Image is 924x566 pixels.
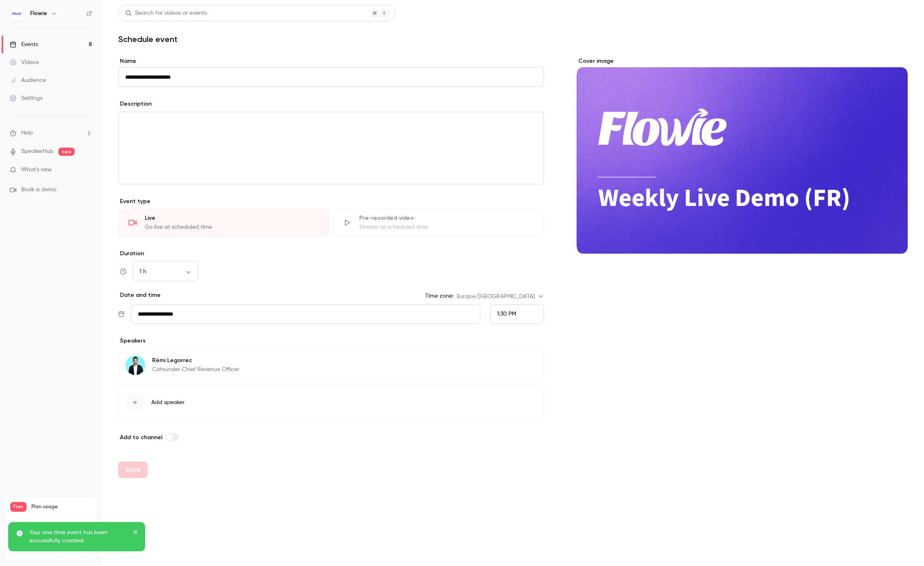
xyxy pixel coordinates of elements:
div: Events [10,40,38,49]
iframe: Noticeable Trigger [82,166,92,174]
div: Audience [10,76,46,84]
div: Stream at scheduled time [359,223,534,231]
p: Date and time [118,291,161,299]
div: Rémi LegorrecRémi LegorrecCofounder Chief Revenue Officer [118,348,544,382]
span: Plan usage [31,504,92,510]
span: Help [21,129,33,137]
span: Add speaker [151,398,185,407]
div: Live [145,214,319,222]
span: Free [10,502,27,512]
div: Pre-recorded video [359,214,534,222]
span: new [58,148,75,156]
label: Cover image [577,57,908,65]
div: Videos [10,58,39,66]
input: Tue, Feb 17, 2026 [131,304,480,324]
section: description [118,112,544,184]
div: Pre-recorded videoStream at scheduled time [333,209,544,237]
span: What's new [21,166,52,174]
span: 1:30 PM [497,311,516,317]
div: LiveGo live at scheduled time [118,209,329,237]
div: From [490,304,544,324]
p: Your one time event has been successfully created. [29,528,127,545]
div: editor [119,112,544,184]
span: Book a demo [21,186,56,194]
h6: Flowie [30,9,47,18]
div: Settings [10,94,42,102]
label: Name [118,57,544,65]
p: Event type [118,197,544,206]
div: Go live at scheduled time [145,223,319,231]
div: Europe/[GEOGRAPHIC_DATA] [457,292,544,301]
span: Add to channel [120,434,162,441]
button: Add speaker [118,386,544,419]
li: help-dropdown-opener [10,129,92,137]
p: Rémi Legorrec [152,356,239,365]
label: Description [118,100,152,108]
div: Search for videos or events [125,9,207,18]
img: Rémi Legorrec [126,356,145,375]
button: close [133,528,139,538]
section: Cover image [577,57,908,254]
a: SpeakerHub [21,147,53,156]
label: Time zone: [425,292,453,300]
p: Cofounder Chief Revenue Officer [152,365,239,374]
p: Speakers [118,337,544,345]
label: Duration [118,250,544,258]
div: 1 h [133,268,198,276]
img: Flowie [10,7,23,20]
h1: Schedule event [118,34,908,44]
